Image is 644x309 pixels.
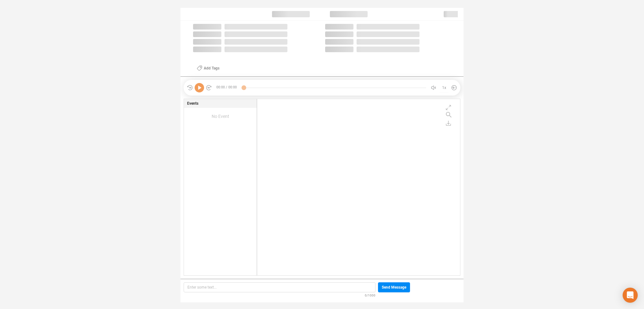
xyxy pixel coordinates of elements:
[365,292,375,298] span: 0/1000
[184,108,257,125] div: No Event
[212,83,244,92] span: 00:00 / 00:00
[260,101,460,275] div: grid
[378,282,410,292] button: Send Message
[204,63,219,73] span: Add Tags
[382,282,406,292] span: Send Message
[187,101,198,106] span: Events
[623,288,638,303] div: Open Intercom Messenger
[440,83,448,92] button: 1x
[442,83,446,93] span: 1x
[193,63,223,73] button: Add Tags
